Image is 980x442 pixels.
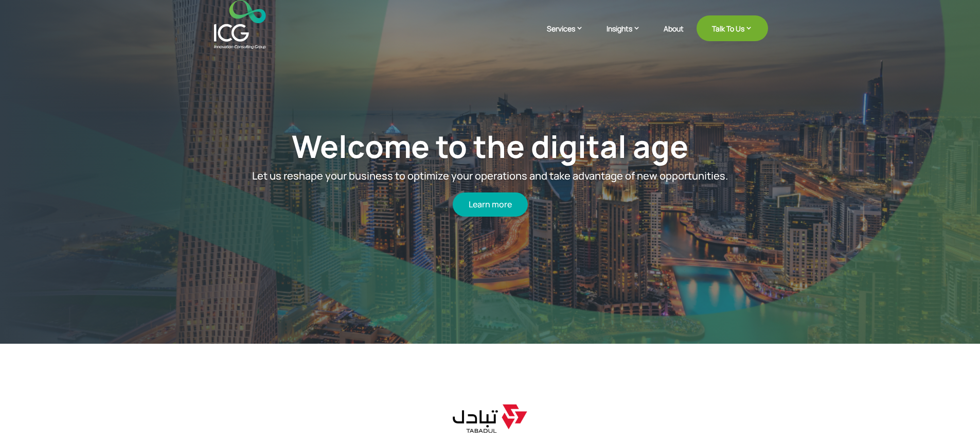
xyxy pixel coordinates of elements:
[439,397,542,439] img: tabadul logo
[697,15,768,41] a: Talk To Us
[547,23,594,49] a: Services
[252,169,728,183] span: Let us reshape your business to optimize your operations and take advantage of new opportunities.
[453,192,528,217] a: Learn more
[607,23,651,49] a: Insights
[664,25,684,49] a: About
[292,125,688,167] a: Welcome to the digital age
